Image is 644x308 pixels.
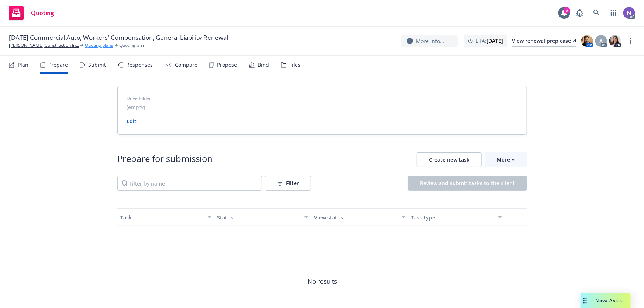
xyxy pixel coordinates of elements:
button: Task [117,208,214,226]
a: Report a Bug [572,6,587,20]
div: View renewal prep case [512,35,576,46]
a: Edit [127,118,137,125]
div: Plan [18,62,28,68]
div: Status [217,214,300,221]
div: Bind [258,62,269,68]
button: Nova Assist [581,293,631,308]
a: [PERSON_NAME] Construction Inc. [9,42,79,49]
span: Nova Assist [596,297,625,304]
div: More [497,153,515,167]
span: Review and submit tasks to the client [420,180,515,187]
img: photo [581,35,593,47]
strong: [DATE] [486,37,503,44]
span: ETA : [476,37,503,45]
span: Create new task [429,156,469,163]
a: Quoting [6,3,57,23]
span: Drive folder [127,95,518,102]
div: Responses [126,62,153,68]
div: Task [120,214,203,221]
div: Submit [88,62,106,68]
div: Files [289,62,300,68]
button: Status [214,208,311,226]
img: photo [623,7,635,19]
div: Prepare [48,62,68,68]
div: View status [314,214,397,221]
div: Task type [411,214,494,221]
a: View renewal prep case [512,35,576,47]
span: [DATE] Commercial Auto, Workers' Compensation, General Liability Renewal [9,33,228,42]
a: Search [589,6,604,20]
span: Quoting plan [119,42,145,49]
img: photo [609,35,621,47]
a: more [626,37,635,45]
span: Quoting [31,10,54,16]
input: Filter by name [117,176,262,191]
button: Review and submit tasks to the client [408,176,527,191]
button: More info... [401,35,458,47]
span: More info... [416,37,444,45]
button: View status [311,208,408,226]
button: Create new task [417,152,482,167]
a: Switch app [606,6,621,20]
button: Task type [408,208,505,226]
div: Prepare for submission [117,152,213,167]
span: A [600,37,603,45]
a: Quoting plans [85,42,113,49]
div: Compare [175,62,197,68]
div: Propose [217,62,237,68]
div: Filter [277,176,299,190]
span: (empty) [127,103,145,111]
button: Filter [265,176,311,191]
div: Drag to move [581,293,590,308]
button: More [485,152,527,167]
div: 5 [564,7,570,14]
